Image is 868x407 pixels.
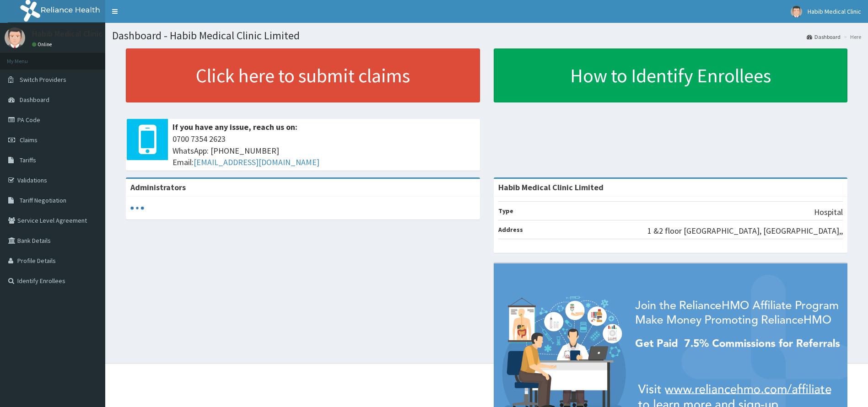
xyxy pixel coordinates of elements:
[20,196,66,204] span: Tariff Negotiation
[130,182,186,193] b: Administrators
[498,207,513,215] b: Type
[173,133,475,168] span: 0700 7354 2623 WhatsApp: [PHONE_NUMBER] Email:
[808,7,861,16] span: Habib Medical Clinic
[32,30,102,38] p: Habib Medical Clinic
[173,122,297,132] b: If you have any issue, reach us on:
[130,201,144,215] svg: audio-loading
[20,96,49,104] span: Dashboard
[20,136,38,144] span: Claims
[647,225,843,237] p: 1 &2 floor [GEOGRAPHIC_DATA], [GEOGRAPHIC_DATA],,
[807,33,841,41] a: Dashboard
[112,30,861,42] h1: Dashboard - Habib Medical Clinic Limited
[126,48,480,102] a: Click here to submit claims
[494,48,848,102] a: How to Identify Enrollees
[32,41,54,48] a: Online
[498,225,523,234] b: Address
[498,182,604,193] strong: Habib Medical Clinic Limited
[194,157,319,167] a: [EMAIL_ADDRESS][DOMAIN_NAME]
[20,75,66,84] span: Switch Providers
[841,33,861,41] li: Here
[814,206,843,218] p: Hospital
[20,156,36,164] span: Tariffs
[791,6,802,17] img: User Image
[5,27,25,48] img: User Image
